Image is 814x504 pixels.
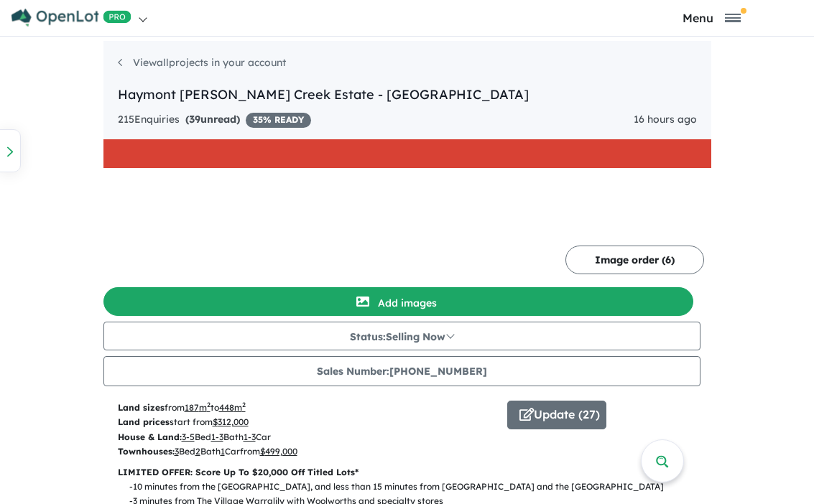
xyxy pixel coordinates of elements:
b: Land prices [118,416,170,427]
button: Status:Selling Now [103,322,700,350]
span: 35 % READY [246,113,311,128]
p: Bed Bath Car from [118,444,496,459]
u: $ 312,000 [213,416,249,427]
a: Viewallprojects in your account [118,56,286,69]
u: 3-5 [182,431,195,442]
p: from [118,401,496,415]
img: Openlot PRO Logo White [11,9,131,27]
a: Haymont [PERSON_NAME] Creek Estate - [GEOGRAPHIC_DATA] [118,86,529,103]
button: Toggle navigation [612,11,810,24]
b: Townhouses: [118,446,175,457]
u: 187 m [185,402,211,413]
button: Image order (6) [565,246,704,274]
button: Sales Number:[PHONE_NUMBER] [103,356,700,386]
u: $ 499,000 [260,446,297,457]
button: Update (27) [507,401,606,429]
p: start from [118,415,496,429]
sup: 2 [242,401,246,409]
strong: ( unread) [185,113,240,126]
u: 1 [221,446,225,457]
nav: breadcrumb [118,55,697,85]
u: 3 [175,446,179,457]
div: 16 hours ago [634,111,697,129]
p: LIMITED OFFER: Score Up To $20,000 Off Titled Lots* [118,465,697,480]
p: - 10 minutes from the [GEOGRAPHIC_DATA], and less than 15 minutes from [GEOGRAPHIC_DATA] and the ... [129,480,708,494]
span: 39 [189,113,200,126]
u: 1-3 [244,431,256,442]
button: Add images [103,287,693,316]
sup: 2 [207,401,211,409]
u: 448 m [219,402,246,413]
span: to [211,402,246,413]
div: 215 Enquir ies [118,111,311,129]
u: 1-3 [211,431,223,442]
p: Bed Bath Car [118,430,496,444]
b: Land sizes [118,402,165,413]
b: House & Land: [118,431,182,442]
u: 2 [195,446,200,457]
